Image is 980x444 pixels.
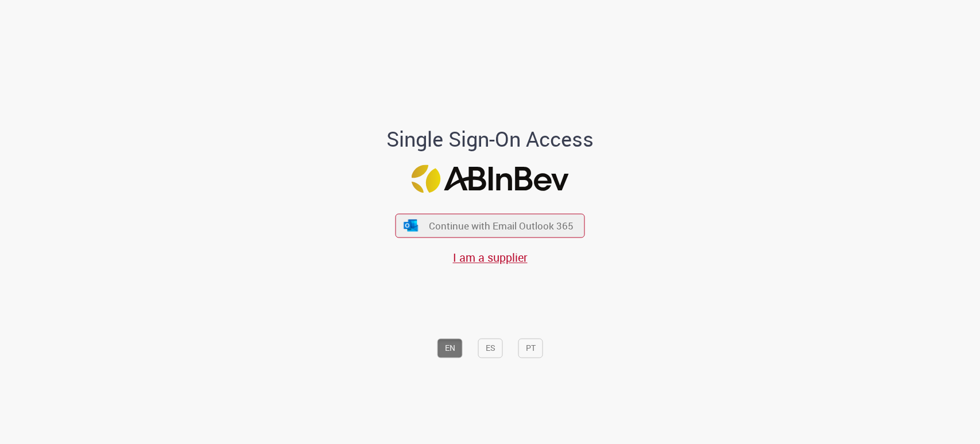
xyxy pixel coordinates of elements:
a: I am a supplier [453,250,528,265]
button: EN [437,339,463,358]
button: PT [518,339,543,358]
img: ícone Azure/Microsoft 360 [402,219,419,231]
span: Continue with Email Outlook 365 [429,219,574,232]
button: ícone Azure/Microsoft 360 Continue with Email Outlook 365 [396,214,585,238]
h1: Single Sign-On Access [331,128,649,151]
img: Logo ABInBev [412,164,569,193]
button: ES [478,339,503,358]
